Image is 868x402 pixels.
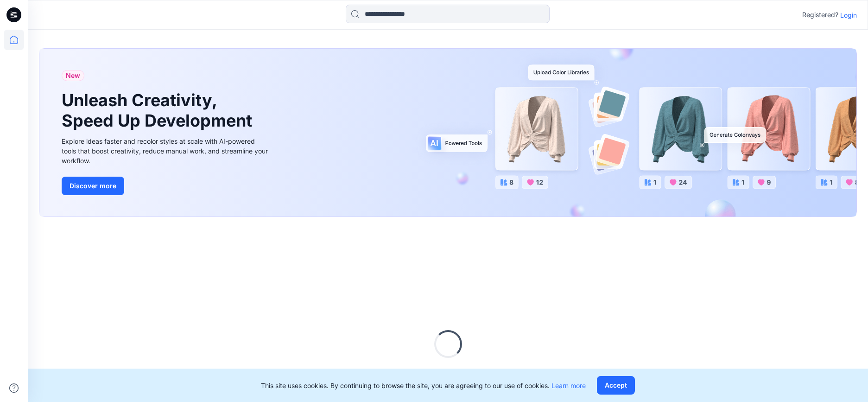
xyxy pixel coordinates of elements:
button: Accept [597,376,635,395]
p: Login [840,10,857,20]
a: Learn more [551,382,586,389]
a: Discover more [62,177,270,195]
p: This site uses cookies. By continuing to browse the site, you are agreeing to our use of cookies. [261,381,586,390]
h1: Unleash Creativity, Speed Up Development [62,90,256,130]
div: Explore ideas faster and recolor styles at scale with AI-powered tools that boost creativity, red... [62,136,270,166]
button: Discover more [62,177,124,195]
span: New [66,70,80,81]
p: Registered? [802,9,838,20]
